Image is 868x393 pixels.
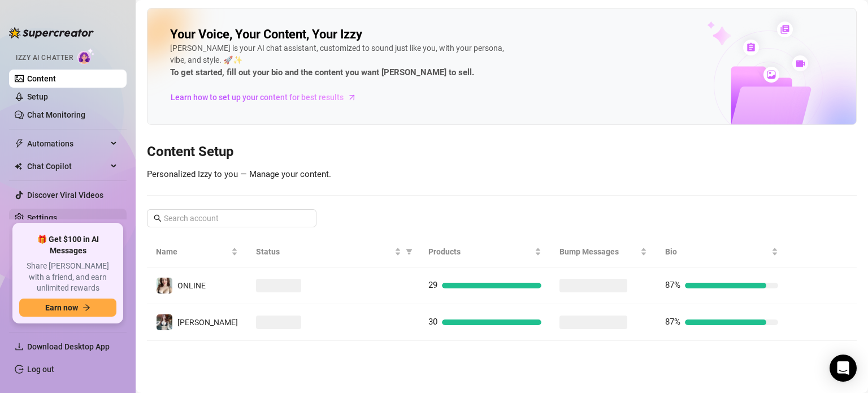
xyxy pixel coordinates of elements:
th: Bio [656,236,787,267]
a: Log out [27,365,54,374]
div: [PERSON_NAME] is your AI chat assistant, customized to sound just like you, with your persona, vi... [170,42,509,80]
span: 29 [428,280,437,290]
span: Earn now [45,303,78,312]
span: Personalized Izzy to you — Manage your content. [147,169,331,179]
span: Products [428,245,532,258]
span: Download Desktop App [27,342,110,351]
span: Learn how to set up your content for best results [171,91,344,103]
span: Status [256,245,392,258]
th: Products [419,236,550,267]
span: Bump Messages [559,245,638,258]
span: download [15,342,24,351]
a: Settings [27,213,57,222]
span: filter [406,248,413,255]
img: AI Chatter [77,48,95,64]
a: Setup [27,92,48,101]
input: Search account [164,212,301,224]
span: arrow-right [83,304,90,312]
span: Automations [27,135,107,153]
span: Izzy AI Chatter [16,53,73,63]
span: 87% [665,280,680,290]
strong: To get started, fill out your bio and the content you want [PERSON_NAME] to sell. [170,67,474,77]
img: Amy [157,314,172,330]
span: arrow-right [346,92,358,103]
a: Learn how to set up your content for best results [170,88,365,106]
th: Status [247,236,419,267]
span: Share [PERSON_NAME] with a friend, and earn unlimited rewards [19,261,116,294]
span: 30 [428,317,437,327]
button: Earn nowarrow-right [19,299,116,317]
span: Name [156,245,229,258]
span: search [154,214,162,222]
span: Chat Copilot [27,157,107,175]
span: Bio [665,245,769,258]
span: 🎁 Get $100 in AI Messages [19,234,116,256]
span: 87% [665,317,680,327]
h2: Your Voice, Your Content, Your Izzy [170,27,362,42]
img: Chat Copilot [15,162,22,170]
span: ONLINE [177,281,206,290]
span: filter [403,243,415,260]
img: logo-BBDzfeDw.svg [9,27,94,38]
a: Content [27,74,56,83]
img: ONLINE [157,278,172,293]
img: ai-chatter-content-library-cLFOSyPT.png [681,9,856,124]
th: Bump Messages [550,236,656,267]
span: thunderbolt [15,139,24,148]
a: Chat Monitoring [27,110,85,119]
div: Open Intercom Messenger [830,355,857,382]
span: [PERSON_NAME] [177,318,238,327]
a: Discover Viral Videos [27,191,103,200]
h3: Content Setup [147,143,857,161]
th: Name [147,236,247,267]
